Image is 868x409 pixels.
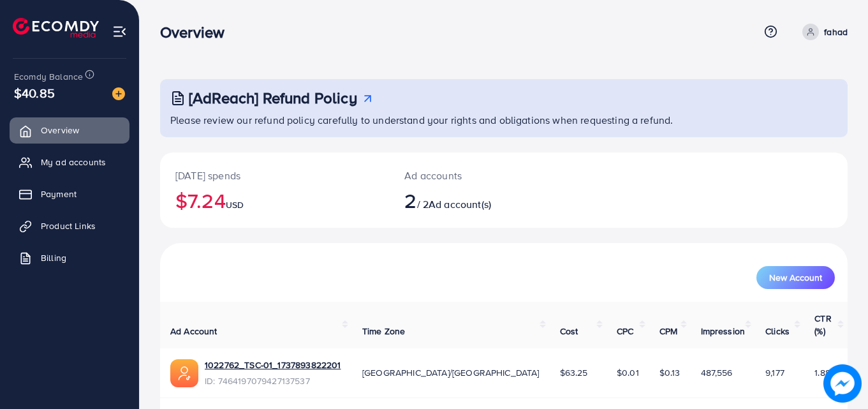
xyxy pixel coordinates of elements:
span: Impression [701,325,746,338]
span: CTR (%) [814,312,831,338]
a: Billing [10,245,129,271]
button: New Account [756,266,835,289]
span: Ad Account [170,325,217,338]
span: 487,556 [701,366,733,379]
span: CPC [617,325,633,338]
span: Time Zone [362,325,405,338]
span: $0.01 [617,366,639,379]
img: image [823,364,862,403]
a: Payment [10,181,129,207]
a: My ad accounts [10,149,129,175]
a: Overview [10,117,129,143]
img: ic-ads-acc.e4c84228.svg [170,359,198,387]
span: $0.13 [659,366,680,379]
p: Ad accounts [404,168,546,183]
span: Ecomdy Balance [14,70,83,83]
span: [GEOGRAPHIC_DATA]/[GEOGRAPHIC_DATA] [362,366,540,379]
span: Payment [41,188,77,200]
span: Cost [560,325,578,338]
span: 1.88 [814,366,830,379]
span: $40.85 [14,84,55,102]
img: menu [112,24,127,39]
span: USD [226,198,244,211]
img: logo [13,18,99,38]
p: [DATE] spends [175,168,374,183]
span: Clicks [765,325,790,338]
span: Ad account(s) [429,197,491,211]
a: 1022762_TSC-01_1737893822201 [205,359,341,371]
h3: [AdReach] Refund Policy [189,89,357,107]
h2: $7.24 [175,188,374,212]
span: Product Links [41,219,96,232]
span: ID: 7464197079427137537 [205,375,341,387]
h3: Overview [160,23,235,41]
span: $63.25 [560,366,588,379]
span: My ad accounts [41,156,106,168]
img: image [112,87,125,100]
span: New Account [769,273,822,282]
h2: / 2 [404,188,546,212]
span: 2 [404,186,416,215]
span: Overview [41,124,79,137]
span: Billing [41,251,66,264]
a: fahad [797,24,848,40]
a: Product Links [10,213,129,239]
span: 9,177 [765,366,784,379]
p: Please review our refund policy carefully to understand your rights and obligations when requesti... [170,112,840,128]
p: fahad [824,24,848,40]
span: CPM [659,325,677,338]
